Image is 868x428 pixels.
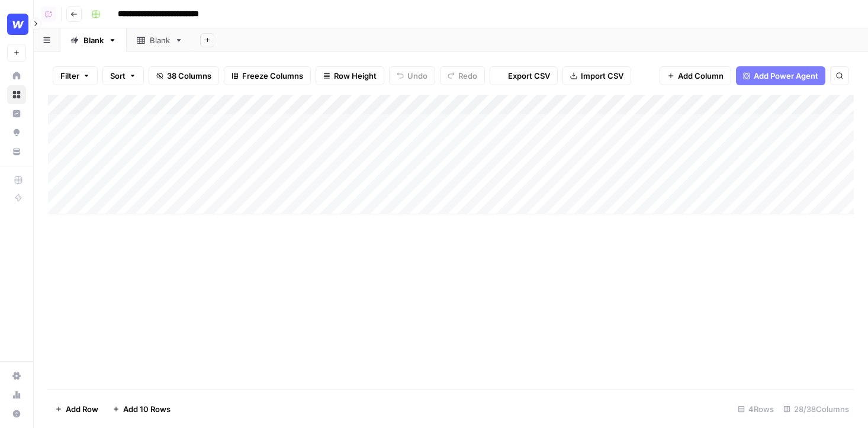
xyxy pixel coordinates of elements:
span: Sort [110,70,126,82]
button: Add Column [660,66,731,85]
a: Settings [7,366,26,385]
span: Filter [60,70,79,82]
div: 28/38 Columns [779,400,854,419]
a: Blank [60,28,127,52]
span: Redo [458,70,477,82]
a: Opportunities [7,123,26,142]
button: Import CSV [562,66,631,85]
span: Add Row [66,403,98,415]
button: Add Power Agent [736,66,825,85]
span: Add Column [678,70,724,82]
div: Blank [83,34,104,46]
button: Row Height [316,66,384,85]
a: Blank [127,28,193,52]
button: Add 10 Rows [105,400,178,419]
button: 38 Columns [149,66,219,85]
img: Webflow Logo [7,14,28,35]
button: Workspace: Webflow [7,9,26,39]
button: Add Row [48,400,105,419]
div: Blank [150,34,170,46]
div: 4 Rows [733,400,779,419]
button: Freeze Columns [224,66,311,85]
a: Home [7,66,26,85]
a: Browse [7,85,26,104]
a: Usage [7,385,26,404]
a: Your Data [7,142,26,161]
button: Help + Support [7,404,26,423]
span: 38 Columns [167,70,211,82]
button: Undo [389,66,435,85]
button: Export CSV [490,66,558,85]
span: Undo [407,70,427,82]
button: Sort [102,66,144,85]
span: Freeze Columns [242,70,303,82]
span: Row Height [334,70,377,82]
button: Filter [53,66,98,85]
a: Insights [7,104,26,123]
span: Import CSV [581,70,623,82]
span: Export CSV [508,70,550,82]
button: Redo [440,66,485,85]
span: Add 10 Rows [123,403,171,415]
span: Add Power Agent [754,70,818,82]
